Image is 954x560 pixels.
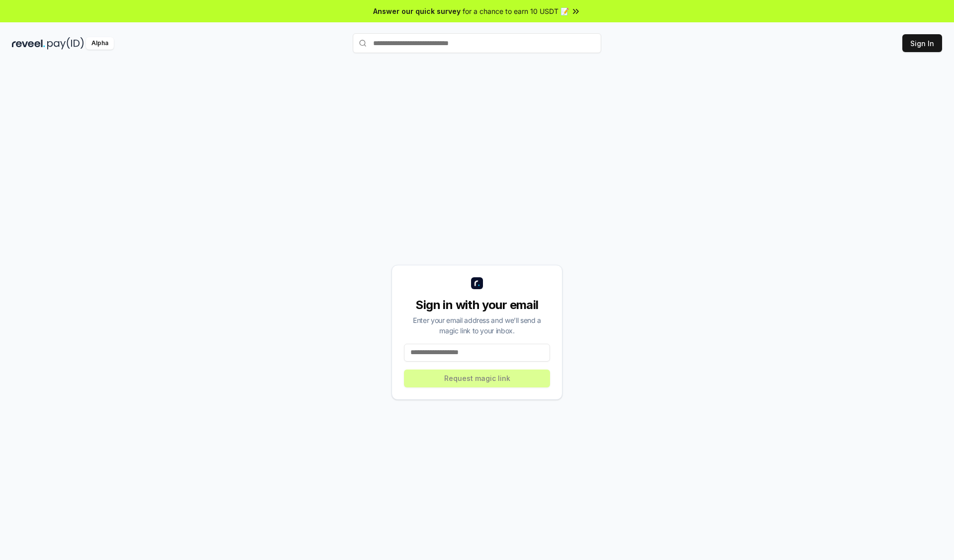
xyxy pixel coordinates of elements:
span: Answer our quick survey [373,6,461,16]
button: Sign In [902,34,942,52]
div: Sign in with your email [404,297,550,313]
span: for a chance to earn 10 USDT 📝 [463,6,569,16]
img: logo_small [471,277,483,289]
img: pay_id [47,37,84,50]
div: Alpha [86,37,114,50]
div: Enter your email address and we’ll send a magic link to your inbox. [404,315,550,336]
img: reveel_dark [12,37,45,50]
